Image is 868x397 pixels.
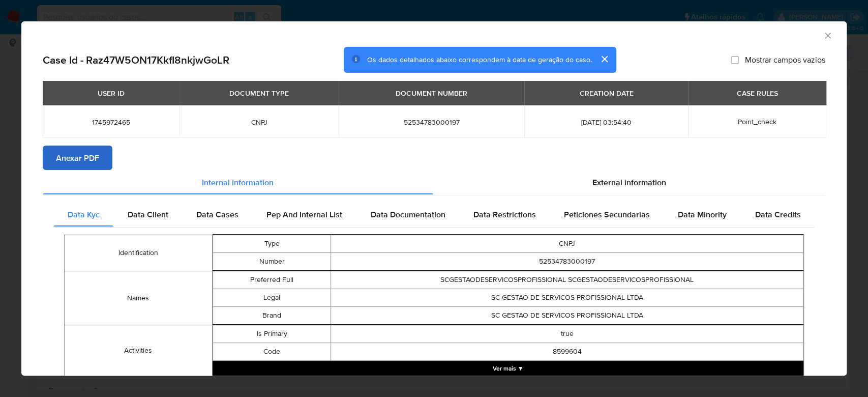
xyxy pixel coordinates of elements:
[213,235,331,252] td: Type
[331,252,803,270] td: 52534783000197
[755,208,800,220] span: Data Credits
[65,325,213,376] td: Activities
[68,208,100,220] span: Data Kyc
[65,235,213,271] td: Identification
[266,208,342,220] span: Pep And Internal List
[43,53,229,66] h2: Case Id - Raz47W5ON17KkfI8nkjwGoLR
[21,21,847,376] div: closure-recommendation-modal
[823,31,832,40] button: Fechar a janela
[367,54,592,65] span: Os dados detalhados abaixo correspondem à data de geração do caso.
[128,208,168,220] span: Data Client
[196,208,238,220] span: Data Cases
[745,54,825,65] span: Mostrar campos vazios
[213,252,331,270] td: Number
[730,84,784,102] div: CASE RULES
[213,325,331,343] td: Is Primary
[213,271,331,289] td: Preferred Full
[65,271,213,325] td: Names
[573,84,639,102] div: CREATION DATE
[213,289,331,306] td: Legal
[331,271,803,289] td: SCGESTAODESERVICOSPROFISSIONAL SCGESTAODESERVICOSPROFISSIONAL
[43,170,825,194] div: Detailed info
[731,55,739,64] input: Mostrar campos vazios
[351,118,512,127] span: 52534783000197
[536,118,676,127] span: [DATE] 03:54:40
[213,306,331,324] td: Brand
[592,47,616,71] button: cerrar
[564,208,650,220] span: Peticiones Secundarias
[370,208,445,220] span: Data Documentation
[678,208,727,220] span: Data Minority
[202,176,274,188] span: Internal information
[55,118,167,127] span: 1745972465
[192,118,326,127] span: CNPJ
[213,360,803,376] button: Expand array
[213,343,331,360] td: Code
[331,343,803,360] td: 8599604
[390,84,473,102] div: DOCUMENT NUMBER
[592,176,666,188] span: External information
[56,147,99,169] span: Anexar PDF
[223,84,295,102] div: DOCUMENT TYPE
[331,289,803,306] td: SC GESTAO DE SERVICOS PROFISSIONAL LTDA
[473,208,536,220] span: Data Restrictions
[331,306,803,324] td: SC GESTAO DE SERVICOS PROFISSIONAL LTDA
[331,235,803,252] td: CNPJ
[738,117,776,127] span: Point_check
[43,146,112,170] button: Anexar PDF
[92,84,131,102] div: USER ID
[331,325,803,343] td: true
[53,202,815,226] div: Detailed internal info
